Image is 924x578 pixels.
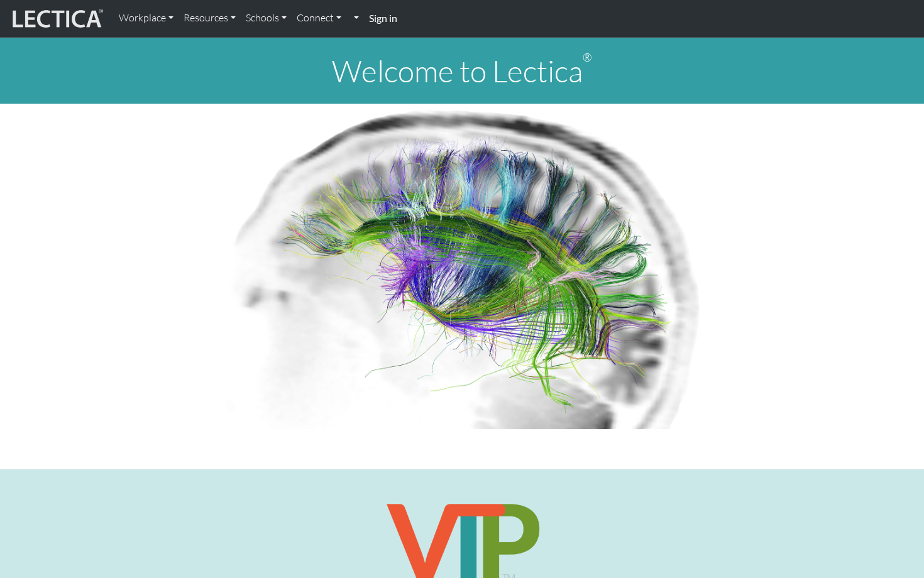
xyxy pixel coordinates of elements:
a: Schools [241,5,292,31]
a: Sign in [364,5,402,32]
a: Connect [292,5,346,31]
img: Human Connectome Project Image [217,104,707,429]
strong: Sign in [369,12,397,24]
sup: ® [583,50,592,64]
a: Resources [179,5,241,31]
img: lecticalive [9,7,104,31]
a: Workplace [114,5,179,31]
